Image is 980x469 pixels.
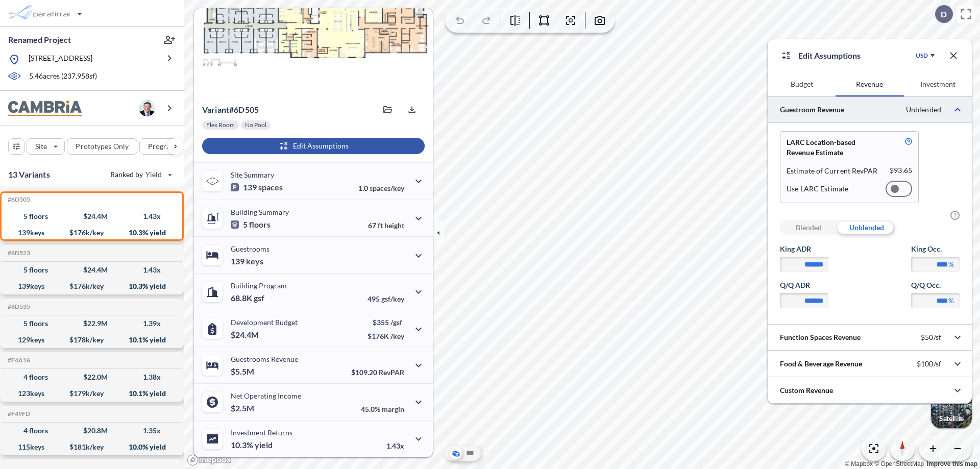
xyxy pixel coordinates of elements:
p: Edit Assumptions [798,50,861,62]
span: height [384,221,404,230]
p: Site Summary [231,170,274,179]
p: 10.3% [231,440,273,450]
span: RevPAR [379,368,404,377]
p: $24.4M [231,330,260,340]
p: Use LARC Estimate [787,184,848,193]
h5: Click to copy the code [6,410,30,417]
p: D [941,10,947,19]
span: gsf [254,293,264,303]
p: 139 [231,256,263,266]
p: $100/sf [917,359,941,368]
p: Prototypes Only [76,141,129,152]
p: 1.0 [358,184,404,192]
span: floors [249,219,271,230]
button: Ranked by Yield [102,166,179,183]
p: 5.46 acres ( 237,958 sf) [29,71,97,82]
button: Site [27,138,65,155]
img: BrandImage [8,101,82,116]
button: Switcher ImageSatellite [931,387,972,428]
p: Development Budget [231,318,298,327]
h5: Click to copy the code [6,303,30,310]
label: King Occ. [911,244,960,254]
p: Site [35,141,47,152]
a: Mapbox homepage [187,454,232,466]
button: Prototypes Only [67,138,137,155]
p: $5.5M [231,366,256,377]
p: 45.0% [361,405,404,413]
div: USD [916,52,928,60]
p: Investment Returns [231,428,292,437]
button: Aerial View [450,447,462,459]
button: Site Plan [464,447,476,459]
span: ft [378,221,383,230]
p: Building Summary [231,208,289,216]
p: Estimate of Current RevPAR [787,166,878,176]
p: Function Spaces Revenue [780,332,861,342]
div: Blended [780,220,838,235]
button: Revenue [836,72,903,96]
p: 495 [367,294,404,303]
span: margin [382,405,404,413]
label: Q/Q Occ. [911,280,960,290]
p: 139 [231,182,283,192]
p: Food & Beverage Revenue [780,359,862,369]
p: 68.8K [231,293,264,303]
h5: Click to copy the code [6,357,30,364]
span: ? [950,211,960,220]
label: King ADR [780,244,828,254]
label: % [948,259,954,269]
div: Unblended [838,220,895,235]
span: /key [390,332,404,340]
label: % [948,295,954,306]
p: Net Operating Income [231,391,301,400]
span: spaces [258,182,283,192]
p: $ 93.65 [890,166,912,176]
p: Building Program [231,281,287,290]
p: LARC Location-based Revenue Estimate [787,137,881,158]
h5: Click to copy the code [6,250,30,257]
span: gsf/key [381,294,404,303]
p: 13 Variants [8,168,50,181]
a: Improve this map [927,460,977,467]
p: Program [148,141,177,152]
p: Satellite [939,414,964,423]
span: Variant [202,105,229,114]
button: Budget [768,72,836,96]
p: Custom Revenue [780,385,833,396]
p: No Pool [245,121,266,129]
p: Renamed Project [8,34,71,45]
p: Guestrooms [231,244,269,253]
img: user logo [139,100,155,116]
p: Guestrooms Revenue [231,355,298,363]
span: /gsf [390,318,402,327]
button: Edit Assumptions [202,138,425,154]
p: $2.5M [231,403,256,413]
p: $176K [367,332,404,340]
p: [STREET_ADDRESS] [29,53,92,66]
span: Yield [145,169,162,180]
p: $109.20 [351,368,404,377]
p: $355 [367,318,404,327]
button: Investment [904,72,972,96]
img: Switcher Image [931,387,972,428]
p: 5 [231,219,271,230]
h5: Click to copy the code [6,196,30,203]
a: OpenStreetMap [874,460,924,467]
p: $50/sf [921,333,941,342]
p: Flex Room [206,121,235,129]
p: 1.43x [386,441,404,450]
p: 67 [368,221,404,230]
span: yield [255,440,273,450]
span: spaces/key [370,184,404,192]
p: # 6d505 [202,105,259,115]
span: keys [246,256,263,266]
label: Q/Q ADR [780,280,828,290]
a: Mapbox [845,460,873,467]
button: Program [139,138,194,155]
